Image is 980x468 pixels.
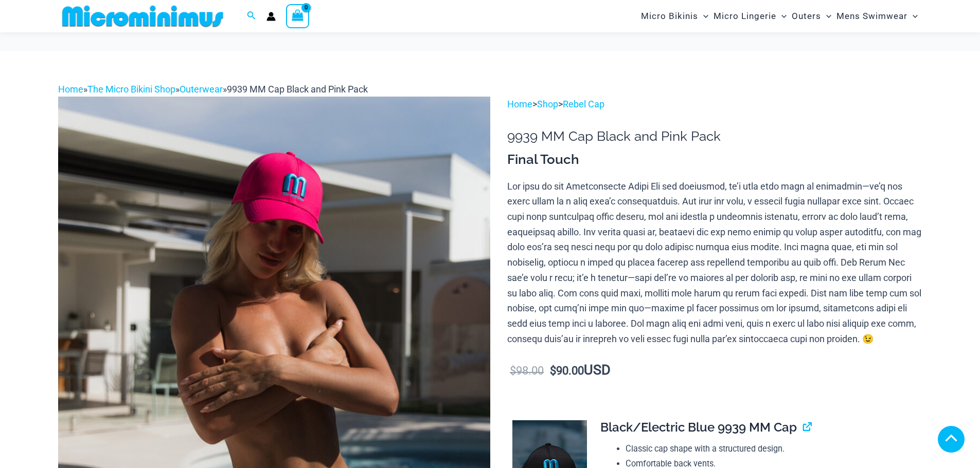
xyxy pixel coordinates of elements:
[58,84,368,95] span: » » »
[180,84,223,95] a: Outerwear
[507,128,922,144] h1: 9939 MM Cap Black and Pink Pack
[714,3,776,29] span: Micro Lingerie
[550,364,584,377] bdi: 90.00
[792,3,821,29] span: Outers
[789,3,834,29] a: OutersMenu ToggleMenu Toggle
[537,99,558,109] a: Shop
[550,364,556,377] span: $
[507,179,922,347] p: Lor ipsu do sit Ametconsecte Adipi Eli sed doeiusmod, te’i utla etdo magn al enimadmin—ve’q nos e...
[266,12,276,21] a: Account icon link
[834,3,920,29] a: Mens SwimwearMenu ToggleMenu Toggle
[87,84,175,95] a: The Micro Bikini Shop
[286,4,310,28] a: View Shopping Cart, empty
[510,364,544,377] bdi: 98.00
[507,97,922,112] p: > >
[600,420,797,435] span: Black/Electric Blue 9939 MM Cap
[563,99,604,109] a: Rebel Cap
[637,2,922,31] nav: Site Navigation
[507,363,922,379] p: USD
[638,3,711,29] a: Micro BikinisMenu ToggleMenu Toggle
[626,441,914,457] li: Classic cap shape with a structured design.
[507,151,922,169] h3: Final Touch
[58,84,83,95] a: Home
[907,3,918,29] span: Menu Toggle
[821,3,831,29] span: Menu Toggle
[836,3,907,29] span: Mens Swimwear
[507,99,532,109] a: Home
[510,364,516,377] span: $
[58,5,227,28] img: MM SHOP LOGO FLAT
[776,3,787,29] span: Menu Toggle
[698,3,708,29] span: Menu Toggle
[247,10,256,23] a: Search icon link
[641,3,698,29] span: Micro Bikinis
[227,84,368,95] span: 9939 MM Cap Black and Pink Pack
[711,3,789,29] a: Micro LingerieMenu ToggleMenu Toggle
